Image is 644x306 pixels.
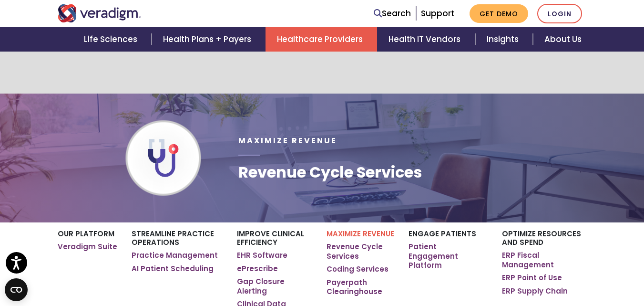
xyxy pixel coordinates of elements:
[132,251,218,260] a: Practice Management
[409,242,488,270] a: Patient Engagement Platform
[533,27,593,52] a: About Us
[327,242,394,261] a: Revenue Cycle Services
[72,27,152,52] a: Life Sciences
[502,286,568,296] a: ERP Supply Chain
[152,27,266,52] a: Health Plans + Payers
[238,135,337,146] span: Maximize Revenue
[374,7,411,20] a: Search
[132,264,214,274] a: AI Patient Scheduling
[58,4,141,22] img: Veradigm logo
[237,251,287,260] a: EHR Software
[327,278,394,296] a: Payerpath Clearinghouse
[58,242,117,252] a: Veradigm Suite
[537,4,582,23] a: Login
[502,273,562,283] a: ERP Point of Use
[377,27,475,52] a: Health IT Vendors
[5,278,28,301] button: Open CMP widget
[470,4,528,23] a: Get Demo
[327,264,388,274] a: Coding Services
[237,264,278,274] a: ePrescribe
[237,277,313,295] a: Gap Closure Alerting
[475,27,533,52] a: Insights
[266,27,377,52] a: Healthcare Providers
[238,163,422,181] h1: Revenue Cycle Services
[421,8,454,19] a: Support
[502,251,586,269] a: ERP Fiscal Management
